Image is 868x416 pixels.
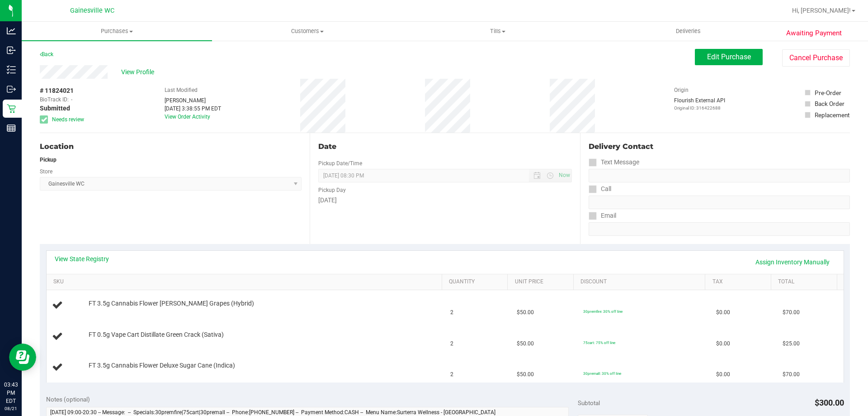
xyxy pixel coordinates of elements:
div: Location [40,141,302,152]
span: $25.00 [783,339,800,348]
label: Origin [674,86,689,94]
span: Deliveries [664,27,713,35]
div: [DATE] 3:38:55 PM EDT [165,105,221,113]
input: Format: (999) 999-9999 [589,169,850,182]
inline-svg: Reports [7,124,16,133]
iframe: Resource center [9,344,36,371]
input: Format: (999) 999-9999 [589,196,850,209]
inline-svg: Inbound [7,46,16,55]
inline-svg: Retail [7,104,16,113]
span: Edit Purchase [707,53,751,61]
p: Original ID: 316422688 [674,105,725,111]
a: Deliveries [593,22,783,41]
span: Needs review [52,115,84,124]
strong: Pickup [40,157,57,163]
label: Email [589,209,616,222]
a: Customers [212,22,402,41]
div: [PERSON_NAME] [165,96,221,105]
a: Tills [402,22,593,41]
span: $50.00 [517,339,534,348]
label: Text Message [589,156,639,169]
span: 30premall: 30% off line [583,371,621,376]
label: Pickup Date/Time [318,159,362,167]
p: 08/21 [4,405,18,412]
label: Store [40,167,52,176]
span: $0.00 [716,370,730,379]
label: Pickup Day [318,186,346,194]
span: FT 0.5g Vape Cart Distillate Green Crack (Sativa) [89,330,224,339]
a: Purchases [22,22,212,41]
p: 03:43 PM EDT [4,381,18,405]
a: Discount [580,278,702,286]
a: Unit Price [515,278,570,286]
inline-svg: Outbound [7,85,16,94]
span: $0.00 [716,308,730,317]
a: SKU [53,278,438,286]
span: # 11824021 [40,86,74,96]
span: $0.00 [716,339,730,348]
a: View State Registry [55,254,109,263]
span: 2 [450,339,453,348]
span: Tills [403,27,592,35]
a: Back [40,51,53,57]
div: Pre-Order [815,88,841,97]
div: Replacement [815,110,849,120]
span: $70.00 [783,308,800,317]
span: Notes (optional) [46,396,90,403]
span: Hi, [PERSON_NAME]! [792,7,851,14]
span: Purchases [22,27,212,35]
div: [DATE] [318,196,571,205]
span: Gainesville WC [70,7,114,14]
span: $300.00 [815,398,844,407]
span: BioTrack ID: [40,96,69,104]
a: Assign Inventory Manually [750,254,835,270]
div: Delivery Contact [589,141,850,152]
span: Subtotal [578,399,600,406]
span: Awaiting Payment [786,28,842,38]
span: FT 3.5g Cannabis Flower [PERSON_NAME] Grapes (Hybrid) [89,299,254,308]
span: 75cart: 75% off line [583,340,615,345]
button: Edit Purchase [695,49,763,65]
span: Submitted [40,104,70,113]
span: - [71,96,72,104]
span: FT 3.5g Cannabis Flower Deluxe Sugar Cane (Indica) [89,361,235,370]
a: Total [778,278,833,286]
a: View Order Activity [165,114,210,120]
span: 30premfire: 30% off line [583,309,623,314]
span: 2 [450,308,453,317]
a: Tax [712,278,768,286]
div: Back Order [815,99,844,108]
span: 2 [450,370,453,379]
span: View Profile [121,67,157,77]
inline-svg: Inventory [7,65,16,74]
span: $50.00 [517,370,534,379]
label: Call [589,182,611,196]
label: Last Modified [165,86,198,94]
div: Date [318,141,571,152]
span: Customers [212,27,402,35]
div: Flourish External API [674,96,725,111]
button: Cancel Purchase [782,49,850,67]
inline-svg: Analytics [7,26,16,35]
span: $50.00 [517,308,534,317]
a: Quantity [449,278,504,286]
span: $70.00 [783,370,800,379]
